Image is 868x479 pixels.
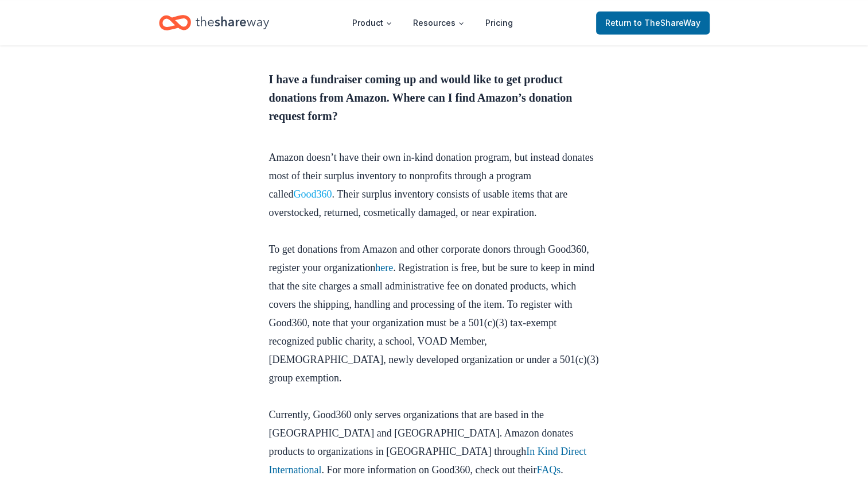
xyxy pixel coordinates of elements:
nav: Main [343,9,522,36]
button: Product [343,11,402,34]
p: Currently, Good360 only serves organizations that are based in the [GEOGRAPHIC_DATA] and [GEOGRAP... [269,405,600,479]
span: to TheShareWay [634,18,700,28]
span: Return [605,16,700,30]
a: Home [159,9,269,36]
a: Good360 [293,188,332,200]
a: Returnto TheShareWay [596,11,710,34]
button: Resources [404,11,474,34]
a: FAQs [536,464,560,476]
p: Amazon doesn’t have their own in-kind donation program, but instead donates most of their surplus... [269,148,600,240]
h3: I have a fundraiser coming up and would like to get product donations from Amazon. Where can I fi... [269,70,600,144]
a: here [375,262,393,273]
p: To get donations from Amazon and other corporate donors through Good360, register your organizati... [269,240,600,405]
a: Pricing [476,11,522,34]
